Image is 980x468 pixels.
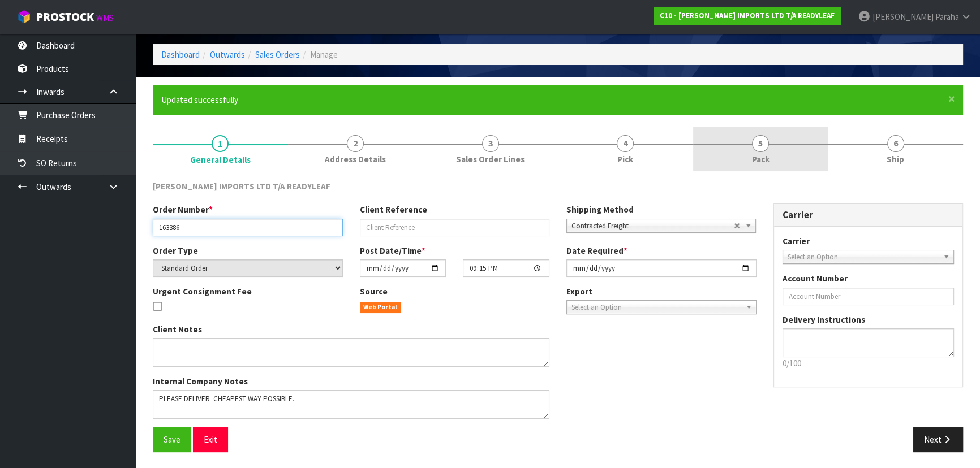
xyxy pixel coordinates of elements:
[566,203,634,215] label: Shipping Method
[887,153,904,165] span: Ship
[571,219,734,233] span: Contracted Freight
[360,219,550,236] input: Client Reference
[153,245,198,257] label: Order Type
[456,153,525,165] span: Sales Order Lines
[788,250,939,264] span: Select an Option
[617,135,634,152] span: 4
[783,210,955,220] h3: Carrier
[660,11,835,20] strong: C10 - [PERSON_NAME] IMPORTS LTD T/A READYLEAF
[347,135,364,152] span: 2
[783,288,955,305] input: Account Number
[887,135,904,152] span: 6
[360,285,388,297] label: Source
[153,427,191,452] button: Save
[571,301,741,314] span: Select an Option
[654,7,841,25] a: C10 - [PERSON_NAME] IMPORTS LTD T/A READYLEAF
[310,49,338,60] span: Manage
[783,235,810,247] label: Carrier
[164,434,180,445] span: Save
[161,49,200,60] a: Dashboard
[153,219,343,236] input: Order Number
[193,427,228,452] button: Exit
[153,181,330,192] span: [PERSON_NAME] IMPORTS LTD T/A READYLEAF
[752,135,769,152] span: 5
[566,245,627,257] label: Date Required
[482,135,499,152] span: 3
[783,314,865,326] label: Delivery Instructions
[935,11,959,22] span: Paraha
[783,357,955,369] p: 0/100
[752,153,770,165] span: Pack
[255,49,300,60] a: Sales Orders
[17,10,31,24] img: cube-alt.png
[153,375,248,387] label: Internal Company Notes
[153,285,252,297] label: Urgent Consignment Fee
[783,272,848,284] label: Account Number
[153,323,202,335] label: Client Notes
[948,91,955,107] span: ×
[96,12,114,23] small: WMS
[212,135,229,152] span: 1
[566,285,592,297] label: Export
[617,153,633,165] span: Pick
[360,203,427,215] label: Client Reference
[210,49,245,60] a: Outwards
[325,153,386,165] span: Address Details
[161,94,238,105] span: Updated successfully
[913,427,963,452] button: Next
[153,203,213,215] label: Order Number
[872,11,934,22] span: [PERSON_NAME]
[360,302,402,313] span: Web Portal
[153,172,963,461] span: General Details
[190,154,251,166] span: General Details
[36,10,94,24] span: ProStock
[360,245,425,257] label: Post Date/Time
